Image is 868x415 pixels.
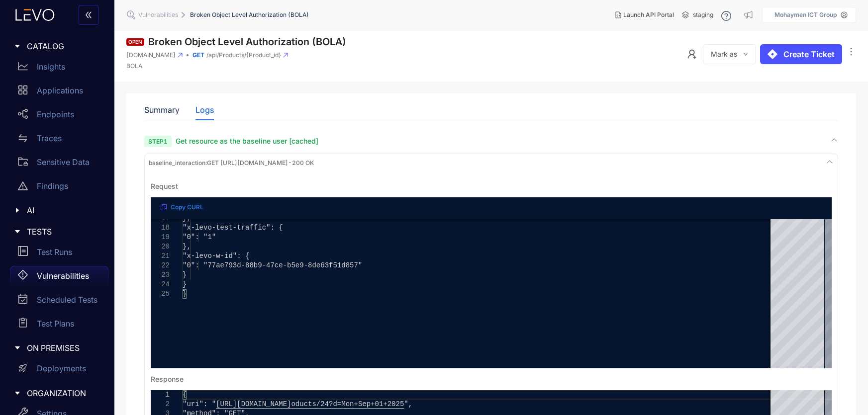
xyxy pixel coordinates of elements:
a: Findings [10,176,108,200]
p: Endpoints [37,110,74,119]
span: user-add [687,49,697,59]
p: Applications [37,86,83,95]
button: Copy CURL [153,199,211,215]
span: GET [URL][DOMAIN_NAME] - 200 OK [149,160,314,166]
div: Summary [144,105,180,114]
span: GET [193,51,204,59]
div: ON PREMISES [6,337,108,358]
div: 25 [151,289,170,299]
span: "uri": " [183,400,216,408]
span: swap [18,133,28,143]
span: caret-right [14,228,21,235]
span: baseline_interaction : [149,159,207,166]
span: caret-right [14,43,21,50]
span: caret-right [14,390,21,397]
p: Insights [37,62,65,71]
span: ON PREMISES [27,343,100,352]
div: 20 [151,242,170,251]
div: 1 [151,390,170,400]
span: TESTS [27,227,100,236]
span: Mark as [711,50,737,58]
span: ellipsis [846,47,856,58]
span: [URL][DOMAIN_NAME] [216,400,291,408]
span: /api/Products/{Product_id} [206,52,281,59]
button: Create Ticket [760,44,842,64]
div: Request [151,182,178,190]
p: Traces [37,134,62,143]
p: Vulnerabilities [37,271,89,280]
div: Response [151,375,184,383]
a: Applications [10,81,108,104]
a: Endpoints [10,104,108,128]
span: oducts/24?d=Mon+Sep+01+2025 [291,400,404,408]
p: BOLA [126,63,346,70]
div: 18 [151,223,170,233]
span: Broken Object Level Authorization (BOLA) [190,11,309,18]
span: ORGANIZATION [27,389,100,398]
a: Scheduled Tests [10,290,108,314]
span: { [183,391,187,399]
div: 2 [151,400,170,409]
button: double-left [79,5,98,25]
p: Mohaymen ICT Group [774,11,837,18]
p: Deployments [37,364,86,373]
span: Open [126,38,144,46]
div: CATALOG [6,36,108,57]
span: caret-right [14,207,21,214]
a: Traces [10,128,108,152]
div: AI [6,200,108,221]
div: ORGANIZATION [6,383,108,404]
a: Insights [10,57,108,81]
div: 24 [151,280,170,289]
span: }, [183,214,191,222]
button: Mark asdown [703,44,756,64]
a: Vulnerabilities [10,266,108,290]
span: Launch API Portal [623,11,674,18]
span: Copy CURL [171,204,203,211]
div: 19 [151,233,170,242]
div: 23 [151,270,170,280]
span: "0": "77ae793d-88b9-47ce-b5e9-8de63f51d857" [183,261,362,269]
span: "0": "1" [183,233,216,241]
span: caret-right [14,344,21,351]
span: } [183,271,187,279]
span: Vulnerabilities [138,11,178,18]
a: Test Plans [10,314,108,337]
a: Deployments [10,359,108,383]
div: 22 [151,261,170,270]
span: } [183,290,187,298]
span: warning [18,181,28,191]
span: ", [404,400,412,408]
div: Logs [195,105,214,114]
span: Create Ticket [783,50,835,59]
span: down [743,52,748,57]
span: double-left [85,11,93,20]
div: TESTS [6,221,108,242]
h1: Broken Object Level Authorization (BOLA) [148,36,346,48]
span: Get resource as the baseline user [cached] [176,137,318,145]
span: [DOMAIN_NAME] [126,52,176,59]
div: 21 [151,251,170,261]
p: Findings [37,181,68,190]
span: Step 1 [144,136,172,147]
p: Test Runs [37,248,72,256]
p: Scheduled Tests [37,295,97,304]
span: staging [693,11,713,18]
span: CATALOG [27,42,100,51]
a: Sensitive Data [10,152,108,176]
span: "x-levo-test-traffic": { [183,224,283,232]
p: Sensitive Data [37,158,90,166]
button: Launch API Portal [607,7,682,23]
span: } [183,280,187,288]
span: }, [183,243,191,250]
span: "x-levo-w-id": { [183,252,249,260]
textarea: Editor content;Press Alt+F1 for Accessibility Options. [183,390,183,391]
a: Test Runs [10,242,108,266]
button: ellipsis [846,44,856,60]
p: Test Plans [37,319,74,328]
span: AI [27,206,100,215]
